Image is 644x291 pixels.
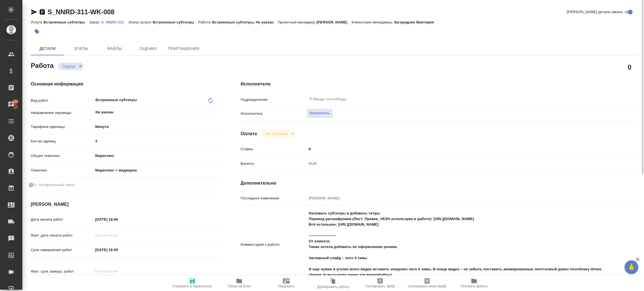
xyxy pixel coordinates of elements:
button: Дублировать работу [310,275,357,291]
p: Дата начала работ [31,217,93,222]
a: 100 [1,97,21,111]
p: Проектный менеджер [278,20,316,24]
span: Уведомить [278,284,295,288]
p: Ставка [241,146,307,152]
p: Тарифные единицы [31,124,93,130]
span: Обновить файлы [461,284,488,288]
h4: Исполнители [241,81,638,87]
button: Назначить [307,108,333,118]
span: 100 [9,99,22,104]
textarea: Наложить субтитры и добавить титры Перевод расшифровки (Лист: Правки_VESH используем в работе): [... [307,209,605,280]
button: Open [602,99,603,100]
input: ✎ Введи что-нибудь [93,246,142,254]
p: Общая тематика [31,153,93,159]
p: Подразделение [241,97,307,102]
span: Нотариальный заказ [39,182,74,188]
p: Срок завершения работ [31,247,93,253]
button: Папка на Drive [216,275,263,291]
button: Скопировать мини-бриф [404,275,451,291]
p: Услуга [31,20,43,24]
div: Минута [93,122,218,132]
p: Вид работ [31,98,93,103]
p: Кол-во единиц [31,139,93,144]
p: Факт. срок заверш. работ [31,269,93,274]
span: Папка на Drive [228,284,251,288]
span: 🙏 [627,261,636,273]
div: RUB [307,159,605,168]
p: Встроенные субтитры, Не указан [212,20,278,24]
p: Встроенные субтитры [153,20,198,24]
button: Обновить файлы [451,275,498,291]
span: Детали [34,45,61,52]
p: Клиентские менеджеры [352,20,394,24]
button: Скопировать бриф [357,275,404,291]
span: Скопировать мини-бриф [408,284,446,288]
div: Подбор [58,63,84,70]
h4: [PERSON_NAME] [31,201,218,208]
p: Встроенные субтитры [43,20,89,24]
p: [PERSON_NAME] [316,20,352,24]
p: Загородних Виктория [394,20,438,24]
p: Тематика [31,168,93,173]
p: S_NNRD-311 [101,20,128,24]
p: Исполнитель [241,111,307,116]
h4: Оплата [241,130,257,137]
span: Скопировать бриф [365,284,395,288]
p: Направление перевода [31,110,93,116]
p: Заказ: [89,20,101,24]
input: Пустое поле [307,194,605,202]
button: Open [215,112,216,113]
span: Оценки [135,45,162,52]
p: Факт. дата начала работ [31,233,93,238]
input: ✎ Введи что-нибудь [309,96,584,102]
p: Этапы услуги [128,20,153,24]
button: Скопировать ссылку [39,9,46,15]
input: Пустое поле [93,267,142,275]
input: ✎ Введи что-нибудь [307,145,605,153]
p: Работа [198,20,212,24]
div: Подбор [261,130,296,137]
span: Этапы [68,45,94,52]
span: Сохранить и пересчитать [172,284,212,288]
button: Скопировать ссылку для ЯМессенджера [31,9,37,15]
div: Маркетинг [93,151,218,161]
p: Валюта [241,161,307,166]
p: Последнее изменение [241,195,307,201]
h2: 0 [628,62,631,72]
a: S_NNRD-311-WK-008 [48,8,114,16]
button: Не оплачена [264,131,289,136]
p: Комментарий к работе [241,242,307,247]
button: 🙏 [624,260,638,274]
button: Сохранить и пересчитать [169,275,216,291]
a: S_NNRD-311 [101,20,128,24]
button: Добавить тэг [31,25,43,38]
span: Назначить [310,110,330,116]
span: Файлы [101,45,128,52]
h4: Основная информация [31,81,218,87]
button: Подбор [61,64,77,69]
input: Пустое поле [93,231,142,239]
div: Маркетинг + медицина [93,166,218,175]
span: [PERSON_NAME] детали заказа [567,9,622,15]
span: Приглашения [168,45,200,52]
h2: Работа [31,60,54,70]
button: Уведомить [263,275,310,291]
input: ✎ Введи что-нибудь [93,137,218,145]
input: ✎ Введи что-нибудь [93,215,142,223]
span: Дублировать работу [317,285,349,289]
h4: Дополнительно [241,180,638,187]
